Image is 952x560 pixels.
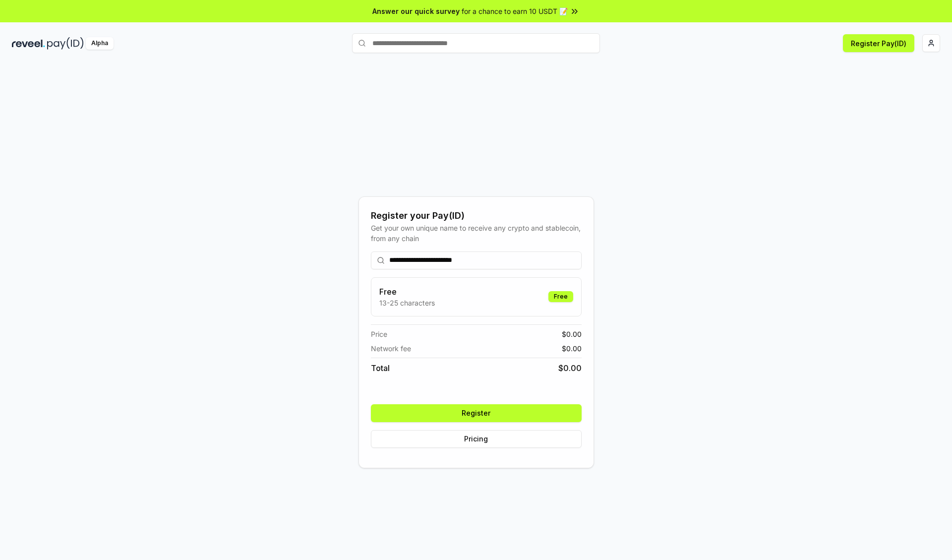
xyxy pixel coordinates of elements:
[12,37,45,50] img: reveel_dark
[562,329,582,339] span: $ 0.00
[372,6,460,16] span: Answer our quick survey
[47,37,84,50] img: pay_id
[371,362,390,374] span: Total
[462,6,568,16] span: for a chance to earn 10 USDT 📝
[371,430,582,448] button: Pricing
[562,343,582,354] span: $ 0.00
[843,34,914,52] button: Register Pay(ID)
[558,362,582,374] span: $ 0.00
[548,291,573,302] div: Free
[371,209,582,223] div: Register your Pay(ID)
[379,298,435,308] p: 13-25 characters
[379,286,435,298] h3: Free
[371,223,582,244] div: Get your own unique name to receive any crypto and stablecoin, from any chain
[371,343,411,354] span: Network fee
[86,37,114,50] div: Alpha
[371,329,387,339] span: Price
[371,404,582,422] button: Register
